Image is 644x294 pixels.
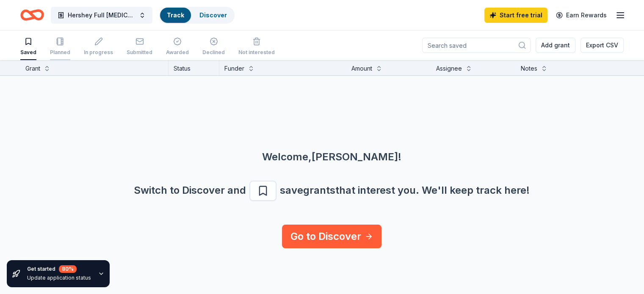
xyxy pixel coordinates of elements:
[199,11,227,19] a: Discover
[51,7,152,24] button: Hershey Full [MEDICAL_DATA]
[167,11,184,19] a: Track
[166,49,189,56] div: Awarded
[25,63,40,74] div: Grant
[536,38,575,53] button: Add grant
[84,49,113,56] div: In progress
[127,34,152,60] button: Submitted
[422,38,531,53] input: Search saved
[484,8,547,23] a: Start free trial
[169,60,219,75] div: Status
[166,34,189,60] button: Awarded
[351,63,372,74] div: Amount
[238,34,275,60] button: Not interested
[30,181,633,201] div: Switch to Discover and save grants that interest you. We ' ll keep track here!
[50,49,70,56] div: Planned
[436,63,462,74] div: Assignee
[580,38,624,53] button: Export CSV
[20,34,36,60] button: Saved
[202,49,225,56] div: Declined
[238,49,275,56] div: Not interested
[68,10,135,20] span: Hershey Full [MEDICAL_DATA]
[224,63,244,74] div: Funder
[20,49,36,56] div: Saved
[27,265,91,273] div: Get started
[50,34,70,60] button: Planned
[521,63,537,74] div: Notes
[27,275,91,281] div: Update application status
[30,150,633,164] div: Welcome, [PERSON_NAME] !
[202,34,225,60] button: Declined
[84,34,113,60] button: In progress
[159,7,235,24] button: TrackDiscover
[282,225,381,248] a: Go to Discover
[127,49,152,56] div: Submitted
[20,5,44,25] a: Home
[551,8,612,23] a: Earn Rewards
[59,265,77,273] div: 80 %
